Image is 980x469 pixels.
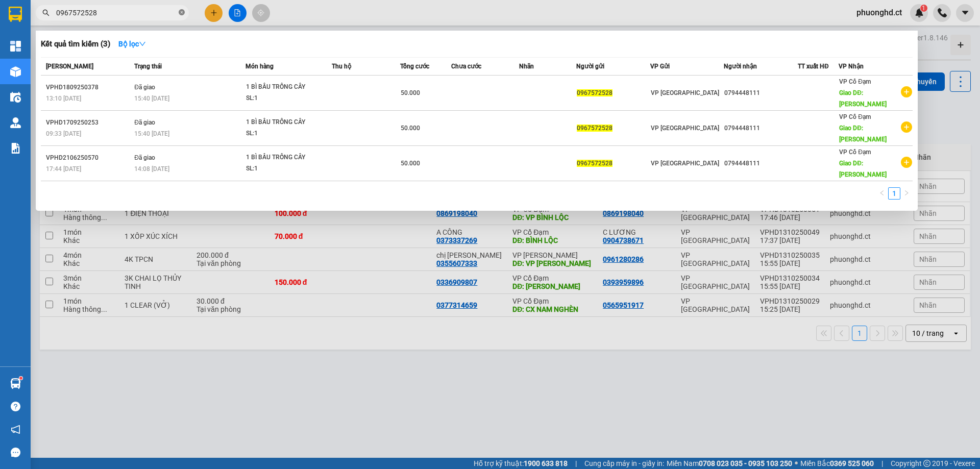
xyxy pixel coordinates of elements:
[400,63,429,70] span: Tổng cước
[46,82,131,93] div: VPHD1809250378
[134,154,155,161] span: Đã giao
[888,187,900,200] li: 1
[46,95,81,102] span: 13:10 [DATE]
[401,125,420,132] span: 50.000
[246,63,274,70] span: Món hàng
[110,36,154,52] button: Bộ lọcdown
[118,40,146,48] strong: Bộ lọc
[56,7,177,18] input: Tìm tên, số ĐT hoặc mã đơn
[889,188,900,199] a: 1
[839,125,887,143] span: Giao DĐ: [PERSON_NAME]
[839,113,871,120] span: VP Cổ Đạm
[10,143,21,154] img: solution-icon
[11,402,20,411] span: question-circle
[10,92,21,103] img: warehouse-icon
[839,149,871,156] span: VP Cổ Đạm
[724,123,797,134] div: 0794448111
[651,160,719,167] span: VP [GEOGRAPHIC_DATA]
[139,40,146,47] span: down
[10,117,21,128] img: warehouse-icon
[11,448,20,457] span: message
[451,63,481,70] span: Chưa cước
[401,160,420,167] span: 50.000
[839,89,887,108] span: Giao DĐ: [PERSON_NAME]
[46,165,81,172] span: 17:44 [DATE]
[401,89,420,96] span: 50.000
[876,187,888,200] button: left
[10,66,21,77] img: warehouse-icon
[9,7,22,22] img: logo-vxr
[839,78,871,85] span: VP Cổ Đạm
[95,38,427,51] li: Hotline: 1900252555
[901,121,912,133] span: plus-circle
[651,125,719,132] span: VP [GEOGRAPHIC_DATA]
[10,41,21,52] img: dashboard-icon
[900,187,913,200] button: right
[246,93,323,104] div: SL: 1
[179,9,185,15] span: close-circle
[798,63,829,70] span: TT xuất HĐ
[839,63,864,70] span: VP Nhận
[10,378,21,389] img: warehouse-icon
[724,158,797,169] div: 0794448111
[134,165,169,172] span: 14:08 [DATE]
[724,63,757,70] span: Người nhận
[13,13,64,64] img: logo.jpg
[134,63,162,70] span: Trạng thái
[46,63,93,70] span: [PERSON_NAME]
[246,163,323,175] div: SL: 1
[134,119,155,126] span: Đã giao
[134,95,169,102] span: 15:40 [DATE]
[46,130,81,137] span: 09:33 [DATE]
[577,89,612,96] span: 0967572528
[900,187,913,200] li: Next Page
[839,160,887,178] span: Giao DĐ: [PERSON_NAME]
[576,63,604,70] span: Người gửi
[879,190,885,196] span: left
[246,82,323,93] div: 1 BÌ BẦU TRỒNG CÂY
[134,130,169,137] span: 15:40 [DATE]
[246,128,323,139] div: SL: 1
[519,63,534,70] span: Nhãn
[46,117,131,128] div: VPHD1709250253
[19,377,22,380] sup: 1
[11,425,20,434] span: notification
[901,86,912,97] span: plus-circle
[46,153,131,163] div: VPHD2106250570
[651,89,719,96] span: VP [GEOGRAPHIC_DATA]
[724,88,797,98] div: 0794448111
[41,39,110,50] h3: Kết quả tìm kiếm ( 3 )
[95,25,427,38] li: Cổ Đạm, xã [GEOGRAPHIC_DATA], [GEOGRAPHIC_DATA]
[577,160,612,167] span: 0967572528
[650,63,670,70] span: VP Gửi
[577,125,612,132] span: 0967572528
[246,117,323,128] div: 1 BÌ BẦU TRỒNG CÂY
[876,187,888,200] li: Previous Page
[13,74,152,108] b: GỬI : VP [GEOGRAPHIC_DATA]
[246,152,323,163] div: 1 BÌ BẦU TRỒNG CÂY
[179,8,185,18] span: close-circle
[332,63,351,70] span: Thu hộ
[901,157,912,168] span: plus-circle
[42,9,50,16] span: search
[134,84,155,91] span: Đã giao
[903,190,910,196] span: right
